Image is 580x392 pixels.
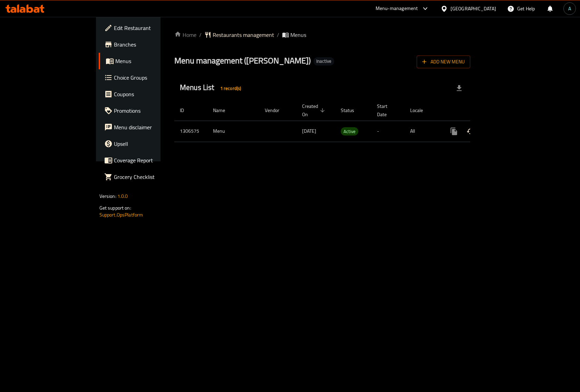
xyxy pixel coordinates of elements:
[290,31,306,39] span: Menus
[115,57,187,65] span: Menus
[99,192,116,201] span: Version:
[180,106,193,114] span: ID
[99,69,193,86] a: Choice Groups
[114,156,187,164] span: Coverage Report
[216,83,245,94] div: Total records count
[114,90,187,98] span: Coupons
[174,53,311,68] span: Menu management ( [PERSON_NAME] )
[341,128,358,135] span: Active
[302,102,327,119] span: Created On
[199,31,202,39] li: /
[99,86,193,102] a: Coupons
[174,100,518,142] table: enhanced table
[376,4,418,13] div: Menu-management
[377,102,396,119] span: Start Date
[265,106,288,114] span: Vendor
[99,152,193,169] a: Coverage Report
[422,58,465,66] span: Add New Menu
[114,24,187,32] span: Edit Restaurant
[216,85,245,92] span: 1 record(s)
[371,121,405,142] td: -
[446,123,462,140] button: more
[99,53,193,69] a: Menus
[451,5,496,12] div: [GEOGRAPHIC_DATA]
[99,20,193,36] a: Edit Restaurant
[117,192,128,201] span: 1.0.0
[99,36,193,53] a: Branches
[99,119,193,135] a: Menu disclaimer
[341,127,358,135] div: Active
[313,57,334,66] div: Inactive
[114,140,187,148] span: Upsell
[440,100,518,121] th: Actions
[277,31,279,39] li: /
[114,123,187,131] span: Menu disclaimer
[302,127,316,135] span: [DATE]
[213,106,234,114] span: Name
[180,82,245,94] h2: Menus List
[405,121,440,142] td: All
[99,210,143,219] a: Support.OpsPlatform
[410,106,432,114] span: Locale
[451,80,467,97] div: Export file
[417,56,470,68] button: Add New Menu
[568,5,571,12] span: A
[462,123,479,140] button: Change Status
[99,169,193,185] a: Grocery Checklist
[204,31,274,39] a: Restaurants management
[207,121,259,142] td: Menu
[174,31,470,39] nav: breadcrumb
[114,173,187,181] span: Grocery Checklist
[313,58,334,64] span: Inactive
[114,40,187,49] span: Branches
[213,31,274,39] span: Restaurants management
[114,107,187,115] span: Promotions
[99,102,193,119] a: Promotions
[341,106,363,114] span: Status
[99,135,193,152] a: Upsell
[114,73,187,82] span: Choice Groups
[99,203,131,212] span: Get support on:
